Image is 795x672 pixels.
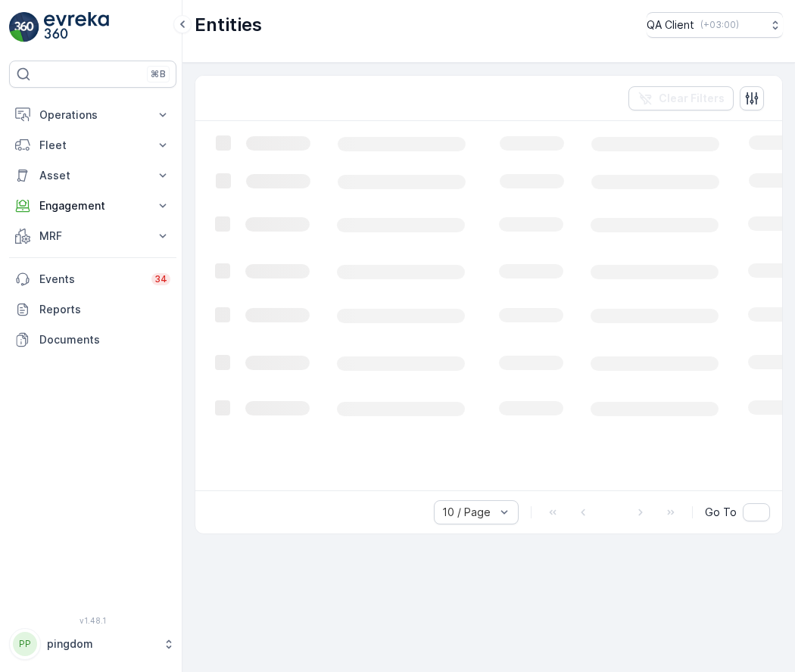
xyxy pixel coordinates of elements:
[44,12,109,42] img: logo_light-DOdMpM7g.png
[47,636,155,652] p: pingdom
[39,168,146,183] p: Asset
[9,264,176,294] a: Events34
[9,130,176,160] button: Fleet
[659,91,725,106] p: Clear Filters
[9,628,176,660] button: PPpingdom
[39,198,146,213] p: Engagement
[154,273,167,285] p: 34
[9,160,176,191] button: Asset
[9,100,176,130] button: Operations
[705,505,737,520] span: Go To
[9,294,176,325] a: Reports
[39,302,170,317] p: Reports
[9,325,176,355] a: Documents
[39,229,146,244] p: MRF
[647,12,783,38] button: QA Client(+03:00)
[39,107,146,123] p: Operations
[195,13,262,37] p: Entities
[151,68,166,80] p: ⌘B
[9,12,39,42] img: logo
[9,221,176,251] button: MRF
[9,191,176,221] button: Engagement
[647,17,694,33] p: QA Client
[39,332,170,347] p: Documents
[39,272,142,287] p: Events
[700,19,739,31] p: ( +03:00 )
[9,616,176,625] span: v 1.48.1
[628,86,734,110] button: Clear Filters
[39,138,146,153] p: Fleet
[13,632,37,656] div: PP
